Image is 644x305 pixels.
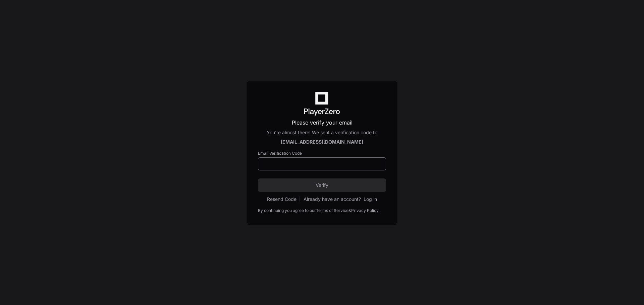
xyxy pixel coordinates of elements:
div: [EMAIL_ADDRESS][DOMAIN_NAME] [258,139,386,145]
button: Verify [258,178,386,192]
a: Privacy Policy. [351,208,379,213]
button: Resend Code [267,196,297,203]
a: Terms of Service [316,208,348,213]
span: Verify [258,182,386,188]
div: Already have an account? [304,196,377,203]
div: By continuing you agree to our [258,208,316,213]
div: You're almost there! We sent a verification code to [258,129,386,136]
button: Log in [364,196,377,203]
div: & [348,208,351,213]
p: Please verify your email [258,119,386,127]
label: Email Verification Code [258,151,386,156]
span: | [299,196,301,203]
